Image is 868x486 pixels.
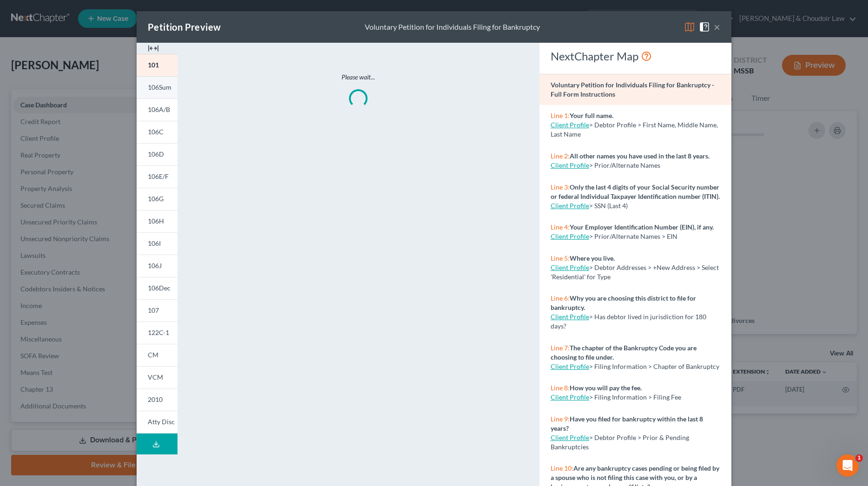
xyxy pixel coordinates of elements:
[148,128,164,136] span: 106C
[570,254,615,262] strong: Where you live.
[137,121,178,143] a: 106C
[137,322,178,344] a: 122C-1
[551,393,589,401] a: Client Profile
[551,464,573,472] span: Line 10:
[551,232,589,240] a: Client Profile
[551,415,570,423] span: Line 9:
[137,299,178,322] a: 107
[148,306,159,314] span: 107
[137,76,178,99] a: 106Sum
[137,344,178,366] a: CM
[570,223,714,231] strong: Your Employer Identification Number (EIN), if any.
[589,161,660,169] span: > Prior/Alternate Names
[148,105,170,113] span: 106A/B
[137,54,178,76] a: 101
[714,21,720,33] button: ×
[137,165,178,188] a: 106E/F
[148,395,163,403] span: 2010
[217,72,500,82] p: Please wait...
[551,161,589,169] a: Client Profile
[551,263,719,281] span: > Debtor Addresses > +New Address > Select 'Residential' for Type
[855,454,863,462] span: 1
[551,202,589,210] a: Client Profile
[148,239,161,247] span: 106I
[570,152,710,160] strong: All other names you have used in the last 8 years.
[137,210,178,232] a: 106H
[551,294,570,302] span: Line 6:
[148,195,164,203] span: 106G
[551,313,589,321] a: Client Profile
[551,344,570,352] span: Line 7:
[589,202,628,210] span: > SSN (Last 4)
[148,20,221,33] div: Petition Preview
[137,411,178,433] a: Atty Disc
[551,384,570,392] span: Line 8:
[570,112,613,119] strong: Your full name.
[148,328,169,336] span: 122C-1
[148,43,159,54] img: expand-e0f6d898513216a626fdd78e52531dac95497ffd26381d4c15ee2fc46db09dca.svg
[137,99,178,121] a: 106A/B
[148,284,171,292] span: 106Dec
[137,188,178,210] a: 106G
[148,150,164,158] span: 106D
[551,112,570,119] span: Line 1:
[137,366,178,388] a: VCM
[551,121,718,138] span: > Debtor Profile > First Name, Middle Name, Last Name
[551,254,570,262] span: Line 5:
[148,418,175,426] span: Atty Disc
[551,183,720,200] strong: Only the last 4 digits of your Social Security number or federal Individual Taxpayer Identificati...
[551,152,570,160] span: Line 2:
[551,294,696,311] strong: Why you are choosing this district to file for bankruptcy.
[551,263,589,271] a: Client Profile
[137,277,178,299] a: 106Dec
[148,373,163,381] span: VCM
[699,21,710,33] img: help-close-5ba153eb36485ed6c1ea00a893f15db1cb9b99d6cae46e1a8edb6c62d00a1a76.svg
[148,262,162,269] span: 106J
[589,232,677,240] span: > Prior/Alternate Names > EIN
[551,415,703,432] strong: Have you filed for bankruptcy within the last 8 years?
[551,81,714,98] strong: Voluntary Petition for Individuals Filing for Bankruptcy - Full Form Instructions
[148,172,169,180] span: 106E/F
[137,255,178,277] a: 106J
[148,351,158,359] span: CM
[570,384,642,392] strong: How you will pay the fee.
[836,454,859,477] iframe: Intercom live chat
[551,433,689,451] span: > Debtor Profile > Prior & Pending Bankruptcies
[551,121,589,129] a: Client Profile
[137,388,178,411] a: 2010
[589,393,681,401] span: > Filing Information > Filing Fee
[137,143,178,165] a: 106D
[551,362,589,370] a: Client Profile
[365,22,540,33] div: Voluntary Petition for Individuals Filing for Bankruptcy
[589,362,719,370] span: > Filing Information > Chapter of Bankruptcy
[551,183,570,191] span: Line 3:
[551,433,589,441] a: Client Profile
[551,49,720,64] div: NextChapter Map
[551,313,706,330] span: > Has debtor lived in jurisdiction for 180 days?
[551,344,697,361] strong: The chapter of the Bankruptcy Code you are choosing to file under.
[551,223,570,231] span: Line 4:
[148,83,171,91] span: 106Sum
[137,232,178,255] a: 106I
[148,217,164,225] span: 106H
[684,21,695,33] img: map-eea8200ae884c6f1103ae1953ef3d486a96c86aabb227e865a55264e3737af1f.svg
[148,61,159,69] span: 101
